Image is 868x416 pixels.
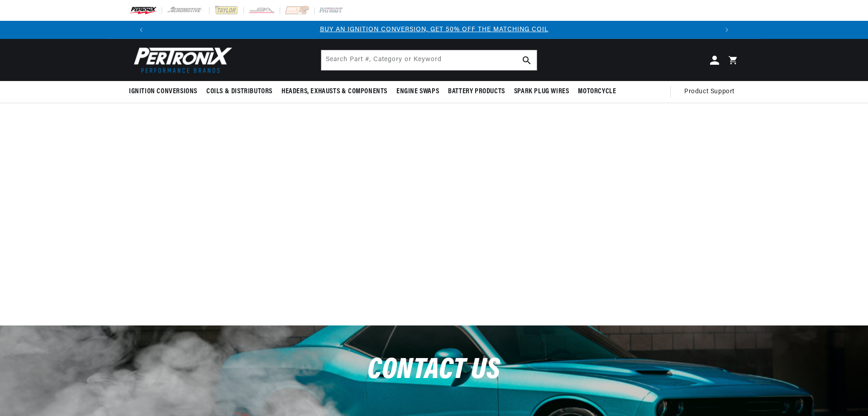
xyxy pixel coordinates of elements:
[132,21,150,39] button: Translation missing: en.sections.announcements.previous_announcement
[444,81,510,102] summary: Battery Products
[448,87,505,96] span: Battery Products
[320,26,548,33] a: BUY AN IGNITION CONVERSION, GET 50% OFF THE MATCHING COIL
[367,356,501,385] span: Contact us
[573,81,620,102] summary: Motorcycle
[129,87,197,96] span: Ignition Conversions
[129,81,202,102] summary: Ignition Conversions
[684,87,734,97] span: Product Support
[106,21,762,39] slideshow-component: Translation missing: en.sections.announcements.announcement_bar
[281,87,387,96] span: Headers, Exhausts & Components
[510,81,574,102] summary: Spark Plug Wires
[718,21,736,39] button: Translation missing: en.sections.announcements.next_announcement
[684,81,739,103] summary: Product Support
[129,44,233,76] img: Pertronix
[514,87,569,96] span: Spark Plug Wires
[206,87,272,96] span: Coils & Distributors
[277,81,392,102] summary: Headers, Exhausts & Components
[517,50,537,70] button: Search Part #, Category or Keyword
[578,87,616,96] span: Motorcycle
[392,81,444,102] summary: Engine Swaps
[396,87,439,96] span: Engine Swaps
[150,25,718,35] div: Announcement
[202,81,277,102] summary: Coils & Distributors
[321,50,537,70] input: Search Part #, Category or Keyword
[150,25,718,35] div: 1 of 3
